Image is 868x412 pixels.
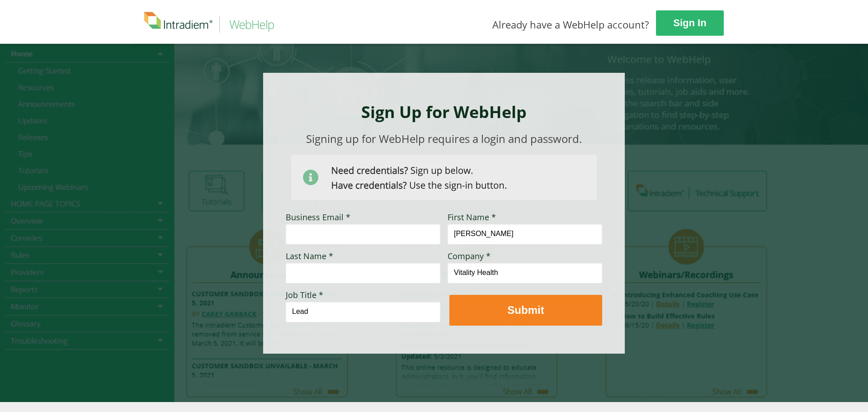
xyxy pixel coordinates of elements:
span: Business Email * [286,212,350,223]
span: Company * [448,251,491,261]
img: Need Credentials? Sign up below. Have Credentials? Use the sign-in button. [291,155,597,200]
button: Submit [449,295,602,326]
span: Already have a WebHelp account? [492,18,649,31]
strong: Submit [507,304,544,316]
strong: Sign In [673,17,706,28]
span: First Name * [448,212,496,223]
span: Job Title * [286,289,323,300]
a: Sign In [656,10,724,36]
span: Signing up for WebHelp requires a login and password. [306,131,582,146]
span: Last Name * [286,251,333,261]
strong: Sign Up for WebHelp [361,101,527,123]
